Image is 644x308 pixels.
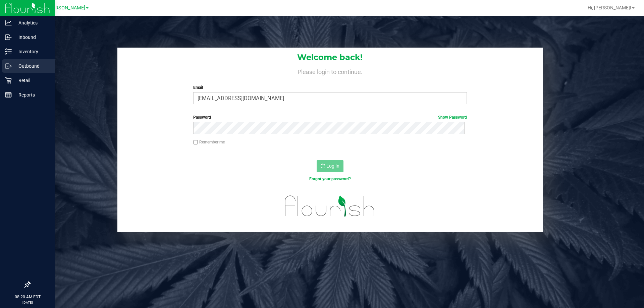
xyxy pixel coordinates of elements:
[193,115,211,120] span: Password
[12,33,52,41] p: Inbound
[117,67,543,75] h4: Please login to continue.
[12,19,52,27] p: Analytics
[48,5,85,11] span: [PERSON_NAME]
[12,91,52,99] p: Reports
[5,77,12,84] inline-svg: Retail
[12,48,52,56] p: Inventory
[5,63,12,69] inline-svg: Outbound
[5,48,12,55] inline-svg: Inventory
[438,115,467,120] a: Show Password
[5,34,12,41] inline-svg: Inbound
[309,177,351,181] a: Forgot your password?
[12,62,52,70] p: Outbound
[277,189,383,223] img: flourish_logo.svg
[5,91,12,98] inline-svg: Reports
[317,160,343,172] button: Log In
[117,53,543,62] h1: Welcome back!
[3,294,52,300] p: 08:20 AM EDT
[193,140,198,145] input: Remember me
[5,19,12,26] inline-svg: Analytics
[193,84,467,90] label: Email
[326,163,339,169] span: Log In
[3,300,52,305] p: [DATE]
[588,5,631,10] span: Hi, [PERSON_NAME]!
[12,76,52,84] p: Retail
[193,139,225,145] label: Remember me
